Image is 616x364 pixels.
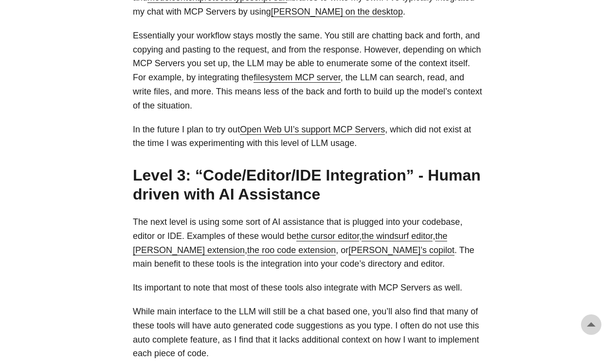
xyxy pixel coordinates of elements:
p: Essentially your workflow stays mostly the same. You still are chatting back and forth, and copyi... [133,29,483,113]
h2: Level 3: “Code/Editor/IDE Integration” - Human driven with AI Assistance [133,166,483,203]
a: the [PERSON_NAME] extension [133,231,447,255]
p: While main interface to the LLM will still be a chat based one, you’ll also find that many of the... [133,305,483,361]
p: Its important to note that most of these tools also integrate with MCP Servers as well. [133,281,483,295]
a: the windsurf editor [362,231,433,241]
p: In the future I plan to try out , which did not exist at the time I was experimenting with this l... [133,123,483,151]
a: [PERSON_NAME]’s copilot [348,245,454,255]
a: go to top [581,314,601,335]
a: Open Web UI’s support MCP Servers [240,125,385,134]
a: [PERSON_NAME] on the desktop [271,7,403,17]
a: filesystem MCP server [254,73,341,82]
p: The next level is using some sort of AI assistance that is plugged into your codebase, editor or ... [133,215,483,271]
a: the roo code extension [247,245,336,255]
a: the cursor editor [296,231,359,241]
